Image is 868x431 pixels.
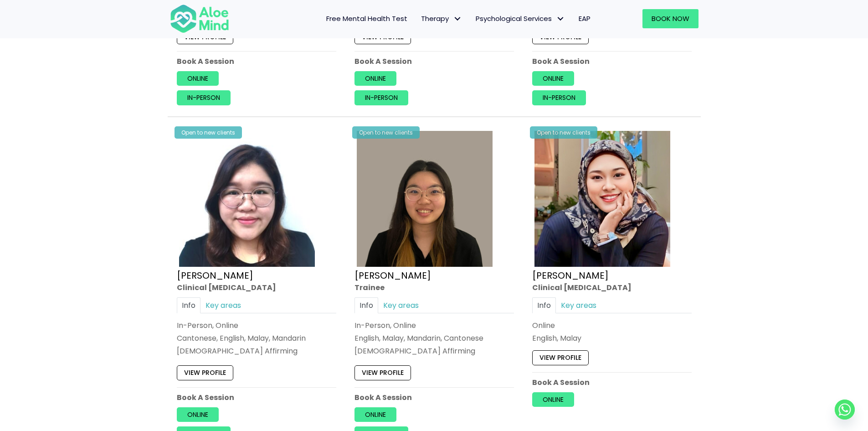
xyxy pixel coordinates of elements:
a: Online [532,71,574,86]
a: Online [177,407,219,422]
p: Cantonese, English, Malay, Mandarin [177,333,336,343]
div: Clinical [MEDICAL_DATA] [177,282,336,293]
a: Psychological ServicesPsychological Services: submenu [469,9,572,28]
p: Book A Session [354,392,514,403]
p: English, Malay, Mandarin, Cantonese [354,333,514,343]
img: Profile – Xin Yi [357,131,493,267]
a: Online [532,392,574,407]
a: Free Mental Health Test [319,9,414,28]
span: Therapy: submenu [451,12,464,26]
p: English, Malay [532,333,692,343]
a: EAP [572,9,597,28]
a: View profile [177,366,233,380]
p: Book A Session [532,377,692,388]
div: Open to new clients [175,126,242,139]
span: Psychological Services: submenu [554,12,567,26]
a: [PERSON_NAME] [354,269,431,282]
div: In-Person, Online [354,320,514,331]
a: Info [354,297,378,313]
img: Aloe mind Logo [170,4,229,34]
img: Yasmin Clinical Psychologist [534,131,670,267]
a: Online [354,407,396,422]
a: View profile [354,366,411,380]
a: TherapyTherapy: submenu [414,9,469,28]
div: In-Person, Online [177,320,336,331]
span: Psychological Services [476,14,565,23]
a: In-person [532,90,586,105]
a: Key areas [378,297,424,313]
div: Open to new clients [530,126,597,139]
a: Key areas [556,297,601,313]
span: Free Mental Health Test [326,14,407,23]
span: Book Now [652,14,689,23]
a: Book Now [642,9,699,28]
a: View profile [177,29,233,44]
a: In-person [177,90,231,105]
a: [PERSON_NAME] [177,269,253,282]
p: Book A Session [177,392,336,403]
a: [PERSON_NAME] [532,269,609,282]
div: Online [532,320,692,331]
span: EAP [579,14,591,23]
p: Book A Session [532,56,692,67]
a: Key areas [200,297,246,313]
a: Online [177,71,219,86]
div: Open to new clients [352,126,420,139]
p: Book A Session [354,56,514,67]
a: View profile [532,351,589,365]
a: Online [354,71,396,86]
a: View profile [354,29,411,44]
a: View profile [532,29,589,44]
nav: Menu [241,9,597,28]
a: Whatsapp [835,400,855,420]
a: In-person [354,90,408,105]
a: Info [177,297,200,313]
p: Book A Session [177,56,336,67]
div: [DEMOGRAPHIC_DATA] Affirming [354,346,514,357]
div: Clinical [MEDICAL_DATA] [532,282,692,293]
img: Wei Shan_Profile-300×300 [179,131,315,267]
div: [DEMOGRAPHIC_DATA] Affirming [177,346,336,357]
div: Trainee [354,282,514,293]
span: Therapy [421,14,462,23]
a: Info [532,297,556,313]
